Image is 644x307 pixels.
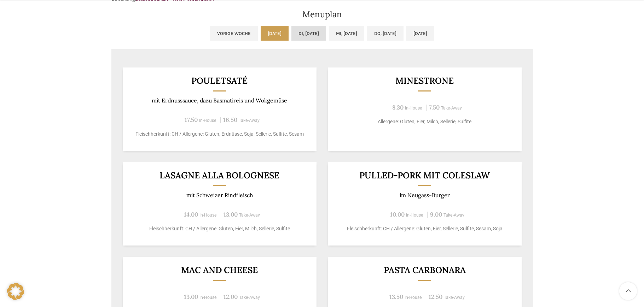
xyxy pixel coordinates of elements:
p: mit Erdnusssauce, dazu Basmatireis und Wokgemüse [131,97,308,104]
span: Take-Away [239,118,260,123]
p: Fleischherkunft: CH / Allergene: Gluten, Eier, Milch, Sellerie, Sulfite [131,225,308,232]
span: 16.50 [223,116,237,124]
a: [DATE] [406,26,434,41]
p: Fleischherkunft: CH / Allergene: Gluten, Eier, Sellerie, Sulfite, Sesam, Soja [336,225,513,232]
span: Take-Away [239,295,260,300]
span: 13.00 [224,211,238,218]
h3: Minestrone [336,76,513,85]
span: Take-Away [444,295,465,300]
p: Fleischherkunft: CH / Allergene: Gluten, Erdnüsse, Soja, Sellerie, Sulfite, Sesam [131,130,308,138]
span: In-House [405,295,422,300]
span: In-House [199,295,217,300]
span: 13.00 [184,293,198,301]
p: mit Schweizer Rindfleisch [131,192,308,199]
p: im Neugass-Burger [336,192,513,199]
span: 7.50 [429,104,440,111]
span: In-House [199,213,217,218]
p: Allergene: Gluten, Eier, Milch, Sellerie, Sulfite [336,118,513,125]
a: Do, [DATE] [367,26,404,41]
span: Take-Away [443,213,464,218]
a: Vorige Woche [210,26,258,41]
span: 9.00 [430,211,442,218]
a: Di, [DATE] [291,26,326,41]
span: Take-Away [239,213,260,218]
a: [DATE] [261,26,289,41]
span: 10.00 [390,211,405,218]
span: In-House [406,213,423,218]
h3: Pulled-Pork mit Coleslaw [336,171,513,180]
h3: Pouletsaté [131,76,308,85]
h3: Pasta Carbonara [336,266,513,274]
span: 17.50 [185,116,198,124]
span: 13.50 [389,293,403,301]
span: Take-Away [441,106,462,111]
a: Mi, [DATE] [329,26,364,41]
h3: Mac and Cheese [131,266,308,274]
span: In-House [199,118,216,123]
h3: LASAGNE ALLA BOLOGNESE [131,171,308,180]
span: In-House [405,106,422,111]
h2: Menuplan [111,10,533,19]
span: 12.00 [224,293,238,301]
span: 14.00 [184,211,198,218]
span: 8.30 [392,104,404,111]
a: Scroll to top button [619,282,637,300]
span: 12.50 [429,293,442,301]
